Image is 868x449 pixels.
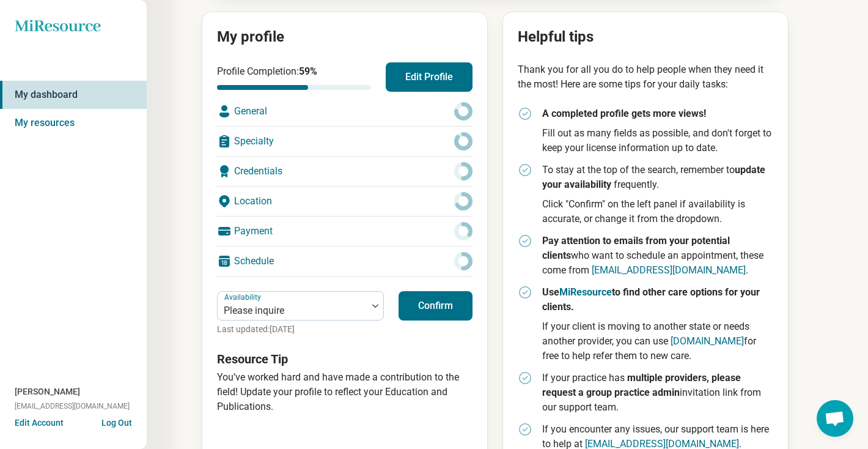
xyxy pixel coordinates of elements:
[542,163,773,192] p: To stay at the top of the search, remember to frequently.
[217,370,473,414] p: You’ve worked hard and have made a contribution to the field! Update your profile to reflect your...
[817,400,853,437] a: Open chat
[217,351,473,368] h3: Resource Tip
[542,197,773,226] p: Click "Confirm" on the left panel if availability is accurate, or change it from the dropdown.
[542,372,741,398] strong: multiple providers, please request a group practice admin
[542,371,773,415] p: If your practice has invitation link from our support team.
[217,217,473,246] div: Payment
[15,401,130,412] span: [EMAIL_ADDRESS][DOMAIN_NAME]
[224,293,263,302] label: Availability
[518,62,773,92] p: Thank you for all you do to help people when they need it the most! Here are some tips for your d...
[386,62,473,92] button: Edit Profile
[217,247,473,276] div: Schedule
[217,187,473,216] div: Location
[542,126,773,155] p: Fill out as many fields as possible, and don't forget to keep your license information up to date.
[217,157,473,186] div: Credentials
[101,417,132,426] button: Log Out
[399,291,473,321] button: Confirm
[671,335,744,347] a: [DOMAIN_NAME]
[592,264,746,276] a: [EMAIL_ADDRESS][DOMAIN_NAME]
[542,234,773,278] p: who want to schedule an appointment, these come from .
[217,323,384,336] p: Last updated: [DATE]
[542,286,760,313] strong: Use to find other care options for your clients.
[15,385,80,398] span: [PERSON_NAME]
[217,127,473,156] div: Specialty
[217,64,371,90] div: Profile Completion:
[518,27,773,48] h2: Helpful tips
[542,319,773,363] p: If your client is moving to another state or needs another provider, you can use for free to help...
[542,108,706,119] strong: A completed profile gets more views!
[217,97,473,126] div: General
[299,65,317,77] span: 59 %
[217,27,473,48] h2: My profile
[542,235,730,261] strong: Pay attention to emails from your potential clients
[542,164,765,190] strong: update your availability
[15,417,64,429] button: Edit Account
[559,286,612,298] a: MiResource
